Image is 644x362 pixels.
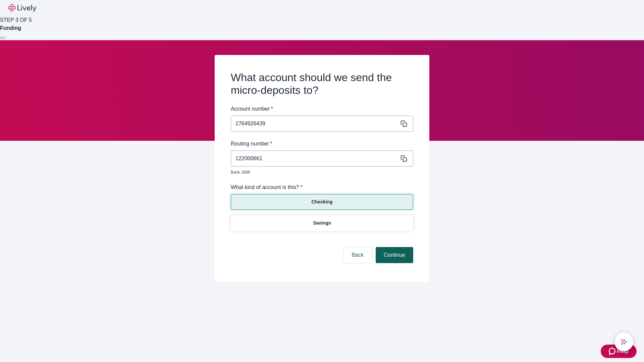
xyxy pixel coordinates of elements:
[400,120,407,127] svg: Copy to clipboard
[8,4,36,12] img: Lively
[399,154,409,163] button: Copy message content to clipboard
[609,347,617,355] svg: Zendesk support icon
[231,194,413,210] button: Checking
[400,155,407,162] svg: Copy to clipboard
[311,198,332,205] p: Checking
[621,339,627,345] svg: Lively AI Assistant
[313,220,331,227] p: Savings
[231,140,272,148] label: Routing number
[399,119,409,128] button: Copy message content to clipboard
[231,169,409,175] p: Bank 1898
[231,71,413,97] h2: What account should we send the micro-deposits to?
[231,105,273,113] label: Account number
[376,247,413,263] button: Continue
[601,345,637,358] button: Zendesk support iconHelp
[231,215,413,231] button: Savings
[231,183,303,191] label: What kind of account is this? *
[343,247,372,263] button: Back
[614,333,633,351] button: chat
[617,347,629,355] span: Help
